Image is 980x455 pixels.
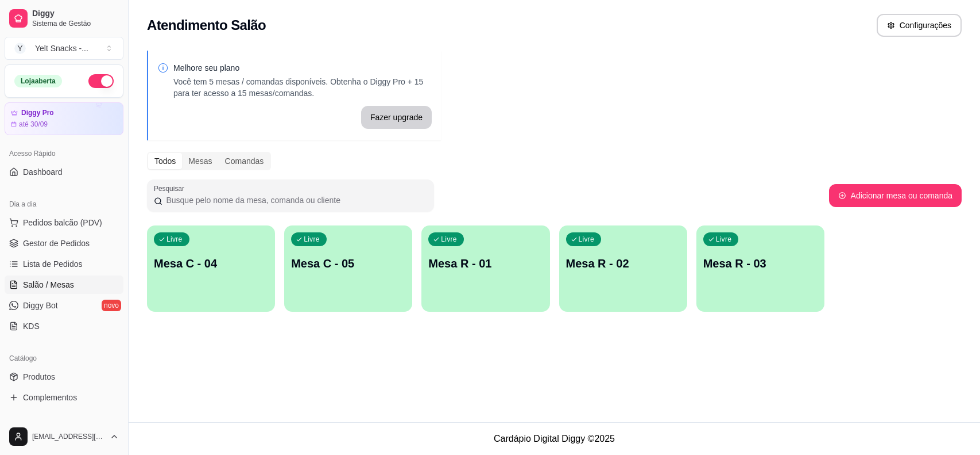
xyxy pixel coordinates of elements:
button: Fazer upgrade [361,106,432,129]
div: Acesso Rápido [5,144,123,163]
button: Adicionar mesa ou comanda [829,184,962,207]
a: Produtos [5,368,123,386]
div: Comandas [219,153,270,169]
span: Salão / Mesas [23,279,74,290]
h2: Atendimento Salão [147,16,266,35]
p: Mesa C - 05 [291,255,405,272]
div: Mesas [182,153,218,169]
a: Complementos [5,388,123,407]
span: [EMAIL_ADDRESS][DOMAIN_NAME] [32,432,105,441]
input: Pesquisar [162,194,427,206]
span: Gestor de Pedidos [23,238,90,249]
button: LivreMesa C - 05 [284,225,412,312]
p: Mesa R - 03 [703,255,818,272]
a: DiggySistema de Gestão [5,5,123,32]
p: Melhore seu plano [173,62,432,74]
button: Select a team [5,37,123,60]
button: Alterar Status [88,74,114,88]
a: Lista de Pedidos [5,255,123,273]
div: Todos [148,153,182,169]
p: Mesa C - 04 [154,255,268,272]
span: Sistema de Gestão [32,19,119,28]
p: Livre [716,235,732,244]
a: Dashboard [5,163,123,181]
a: Salão / Mesas [5,276,123,294]
span: Diggy [32,9,119,19]
span: Pedidos balcão (PDV) [23,217,102,228]
article: Diggy Pro [21,109,54,117]
article: até 30/09 [19,120,48,129]
label: Pesquisar [154,183,188,193]
span: Complementos [23,392,77,403]
p: Você tem 5 mesas / comandas disponíveis. Obtenha o Diggy Pro + 15 para ter acesso a 15 mesas/coma... [173,76,432,99]
div: Loja aberta [14,75,62,87]
button: LivreMesa R - 02 [559,225,687,312]
div: Catálogo [5,349,123,368]
span: KDS [23,320,40,332]
footer: Cardápio Digital Diggy © 2025 [129,422,980,455]
span: Diggy Bot [23,300,58,311]
p: Mesa R - 01 [428,255,543,272]
span: Y [14,43,26,54]
button: LivreMesa R - 01 [421,225,549,312]
p: Mesa R - 02 [566,255,680,272]
button: LivreMesa R - 03 [696,225,824,312]
span: Dashboard [23,166,63,178]
p: Livre [441,235,457,244]
div: Yelt Snacks - ... [35,43,88,54]
p: Livre [166,235,183,244]
a: Diggy Botnovo [5,296,123,315]
div: Dia a dia [5,195,123,213]
a: Gestor de Pedidos [5,234,123,253]
button: [EMAIL_ADDRESS][DOMAIN_NAME] [5,423,123,450]
span: Lista de Pedidos [23,258,83,270]
a: KDS [5,317,123,335]
button: Configurações [877,14,962,37]
p: Livre [304,235,320,244]
button: Pedidos balcão (PDV) [5,213,123,232]
a: Diggy Proaté 30/09 [5,102,123,135]
span: Produtos [23,371,55,383]
button: LivreMesa C - 04 [147,225,275,312]
p: Livre [579,235,595,244]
